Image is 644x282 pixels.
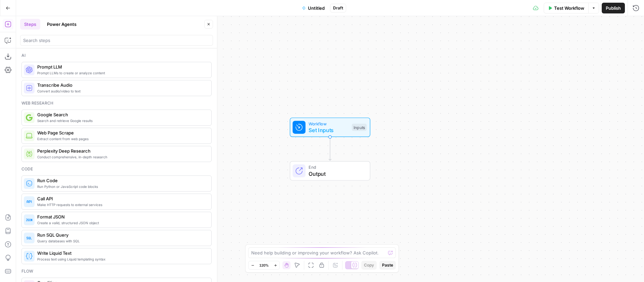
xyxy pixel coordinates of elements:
span: Convert audio/video to text [37,88,206,94]
span: Prompt LLMs to create or analyze content [37,70,206,76]
span: Query databases with SQL [37,238,206,244]
span: Output [309,170,363,178]
button: Publish [602,3,625,13]
div: Inputs [352,124,367,131]
span: Set Inputs [309,126,348,134]
button: Untitled [298,3,329,13]
span: 120% [259,263,269,268]
div: Web research [21,100,212,106]
span: Web Page Scrape [37,129,206,136]
input: Search steps [23,37,210,44]
span: Draft [333,5,343,11]
span: Write Liquid Text [37,250,206,256]
span: Paste [382,262,393,268]
button: Copy [361,261,377,270]
div: WorkflowSet InputsInputs [268,118,392,137]
span: Publish [606,5,621,11]
span: Format JSON [37,213,206,220]
div: Code [21,166,212,172]
span: Run Code [37,177,206,184]
span: Prompt LLM [37,64,206,70]
button: Power Agents [43,19,80,30]
span: Conduct comprehensive, in-depth research [37,154,206,160]
div: Ai [21,52,212,58]
span: End [309,164,363,170]
button: Test Workflow [544,3,588,13]
span: Run Python or JavaScript code blocks [37,184,206,189]
span: Run SQL Query [37,232,206,238]
span: Transcribe Audio [37,82,206,88]
div: Flow [21,268,212,274]
span: Call API [37,195,206,202]
span: Test Workflow [554,5,584,11]
span: Perplexity Deep Research [37,148,206,154]
button: Paste [379,261,396,270]
span: Extract content from web pages [37,136,206,142]
span: Workflow [309,120,348,127]
span: Copy [364,262,374,268]
div: EndOutput [268,161,392,181]
span: Google Search [37,111,206,118]
span: Process text using Liquid templating syntax [37,256,206,262]
span: Untitled [308,5,325,11]
span: Create a valid, structured JSON object [37,220,206,226]
span: Search and retrieve Google results [37,118,206,123]
button: Steps [20,19,40,30]
g: Edge from start to end [329,137,331,161]
span: Make HTTP requests to external services [37,202,206,207]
